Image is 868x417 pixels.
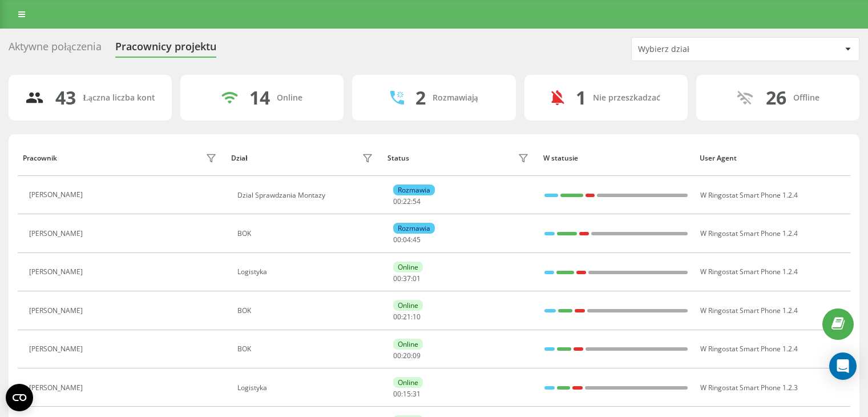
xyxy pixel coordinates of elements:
div: 26 [766,87,786,109]
span: W Ringostat Smart Phone 1.2.3 [700,383,798,392]
div: Logistyka [237,268,376,276]
div: Aktywne połączenia [9,41,102,58]
div: 14 [249,87,270,109]
div: : : [393,352,421,360]
div: Open Intercom Messenger [829,352,857,380]
div: [PERSON_NAME] [29,230,86,238]
span: 54 [413,197,421,206]
div: Online [393,339,423,350]
span: 00 [393,351,401,360]
div: Logistyka [237,384,376,392]
span: 21 [403,312,411,322]
span: 45 [413,235,421,244]
div: BOK [237,230,376,238]
div: Nie przeszkadzać [593,93,660,103]
div: Łączna liczba kont [83,93,155,103]
div: : : [393,236,421,244]
span: 37 [403,274,411,283]
span: 09 [413,351,421,360]
div: Rozmawiają [433,93,478,103]
div: 43 [55,87,76,109]
span: 10 [413,312,421,322]
div: [PERSON_NAME] [29,384,86,392]
div: W statusie [543,154,689,162]
div: Dzial Sprawdzania Montazy [237,191,376,199]
span: 01 [413,274,421,283]
span: 00 [393,389,401,399]
div: 1 [576,87,586,109]
div: [PERSON_NAME] [29,307,86,315]
span: 00 [393,274,401,283]
div: [PERSON_NAME] [29,191,86,199]
span: 04 [403,235,411,244]
div: [PERSON_NAME] [29,268,86,276]
span: W Ringostat Smart Phone 1.2.4 [700,267,798,276]
div: User Agent [700,154,845,162]
div: Online [393,377,423,388]
div: BOK [237,307,376,315]
div: : : [393,390,421,398]
div: : : [393,313,421,321]
div: BOK [237,345,376,353]
span: 15 [403,389,411,399]
span: 00 [393,197,401,206]
span: 22 [403,197,411,206]
div: [PERSON_NAME] [29,345,86,353]
div: : : [393,198,421,206]
span: 00 [393,312,401,322]
div: Dział [231,154,247,162]
span: W Ringostat Smart Phone 1.2.4 [700,306,798,315]
span: W Ringostat Smart Phone 1.2.4 [700,190,798,200]
div: Online [277,93,302,103]
div: : : [393,275,421,283]
button: Open CMP widget [6,384,33,411]
div: Online [393,262,423,272]
span: 20 [403,351,411,360]
div: Online [393,300,423,311]
div: Pracownik [23,154,57,162]
div: Pracownicy projektu [115,41,216,58]
div: Offline [793,93,819,103]
div: Rozmawia [393,185,435,195]
span: 00 [393,235,401,244]
div: Wybierz dział [638,45,774,54]
div: 2 [415,87,426,109]
span: 31 [413,389,421,399]
span: W Ringostat Smart Phone 1.2.4 [700,344,798,354]
div: Rozmawia [393,223,435,234]
span: W Ringostat Smart Phone 1.2.4 [700,228,798,238]
div: Status [387,154,409,162]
